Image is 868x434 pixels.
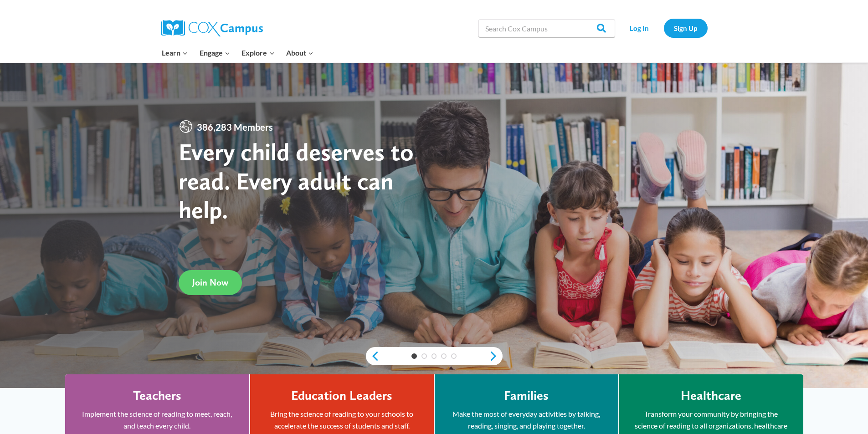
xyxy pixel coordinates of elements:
[366,351,380,362] a: previous
[431,353,437,359] a: 3
[179,270,242,295] a: Join Now
[411,353,417,359] a: 1
[489,351,503,362] a: next
[200,47,230,59] span: Engage
[192,277,228,288] span: Join Now
[133,388,181,403] h4: Teachers
[620,19,708,37] nav: Secondary Navigation
[291,388,392,403] h4: Education Leaders
[286,47,313,59] span: About
[664,19,708,37] a: Sign Up
[264,408,420,431] p: Bring the science of reading to your schools to accelerate the success of students and staff.
[441,353,447,359] a: 4
[478,19,615,37] input: Search Cox Campus
[504,388,549,403] h4: Families
[79,408,236,431] p: Implement the science of reading to meet, reach, and teach every child.
[179,137,414,224] strong: Every child deserves to read. Every adult can help.
[193,119,277,134] span: 386,283 Members
[421,353,427,359] a: 2
[451,353,457,359] a: 5
[162,47,188,59] span: Learn
[681,388,741,403] h4: Healthcare
[620,19,659,37] a: Log In
[366,347,503,365] div: content slider buttons
[156,43,319,62] nav: Primary Navigation
[241,47,274,59] span: Explore
[161,20,263,36] img: Cox Campus
[448,408,605,431] p: Make the most of everyday activities by talking, reading, singing, and playing together.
